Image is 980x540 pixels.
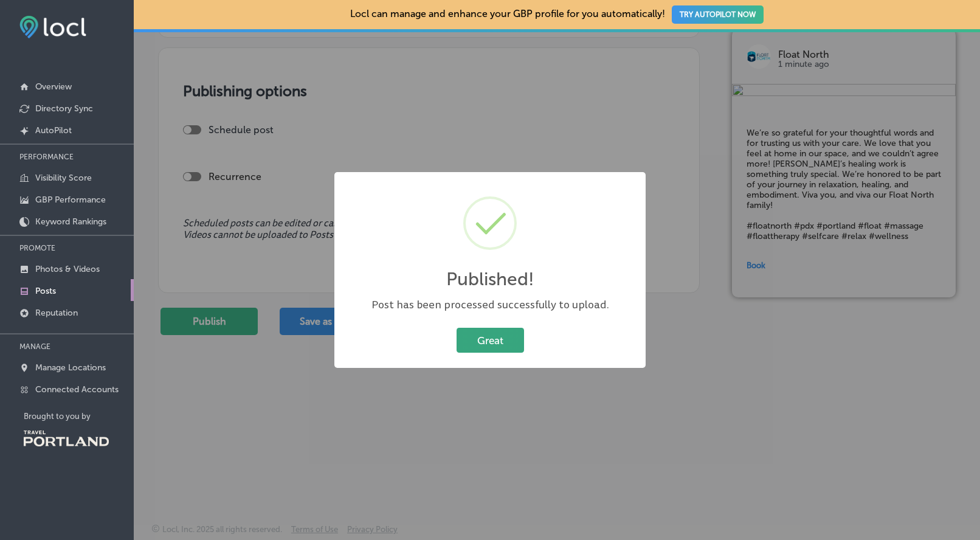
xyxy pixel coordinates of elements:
[35,264,100,274] p: Photos & Videos
[35,286,56,296] p: Posts
[35,362,106,373] p: Manage Locations
[35,308,78,318] p: Reputation
[457,328,524,353] button: Great
[35,103,93,114] p: Directory Sync
[35,195,106,205] p: GBP Performance
[24,412,134,421] p: Brought to you by
[446,268,534,290] h2: Published!
[347,297,633,313] div: Post has been processed successfully to upload.
[35,384,119,395] p: Connected Accounts
[24,431,109,446] img: Travel Portland
[35,81,72,92] p: Overview
[672,5,764,24] button: TRY AUTOPILOT NOW
[35,125,72,136] p: AutoPilot
[19,16,86,38] img: fda3e92497d09a02dc62c9cd864e3231.png
[35,216,106,227] p: Keyword Rankings
[35,173,92,183] p: Visibility Score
